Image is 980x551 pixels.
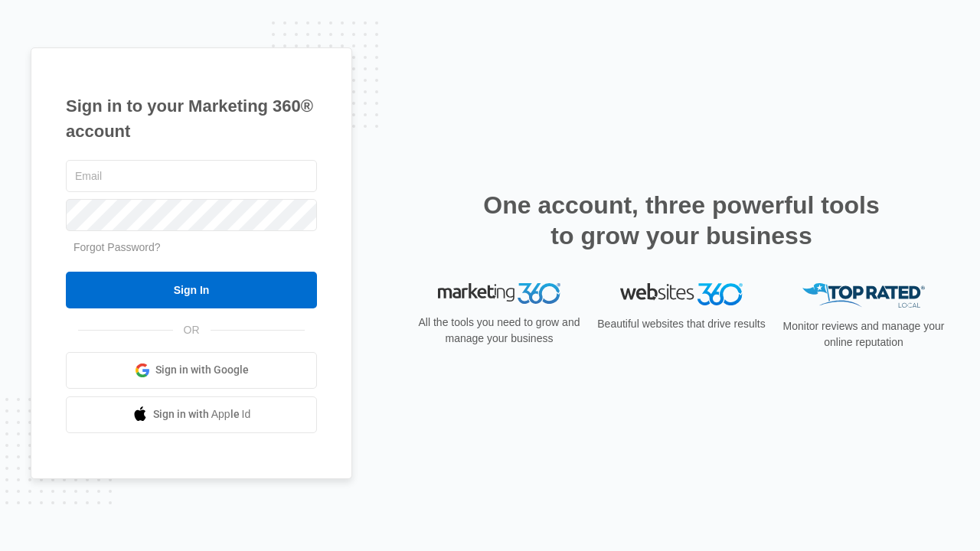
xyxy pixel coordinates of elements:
[479,190,884,251] h2: One account, three powerful tools to grow your business
[620,283,743,305] img: Websites 360
[66,272,317,308] input: Sign In
[173,322,211,338] span: OR
[596,316,767,332] p: Beautiful websites that drive results
[802,283,925,308] img: Top Rated Local
[73,241,161,253] a: Forgot Password?
[778,318,949,350] p: Monitor reviews and manage your online reputation
[155,362,249,378] span: Sign in with Google
[66,352,317,389] a: Sign in with Google
[66,160,317,192] input: Email
[153,406,251,422] span: Sign in with Apple Id
[66,93,317,144] h1: Sign in to your Marketing 360® account
[413,315,585,347] p: All the tools you need to grow and manage your business
[66,396,317,433] a: Sign in with Apple Id
[438,283,560,305] img: Marketing 360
